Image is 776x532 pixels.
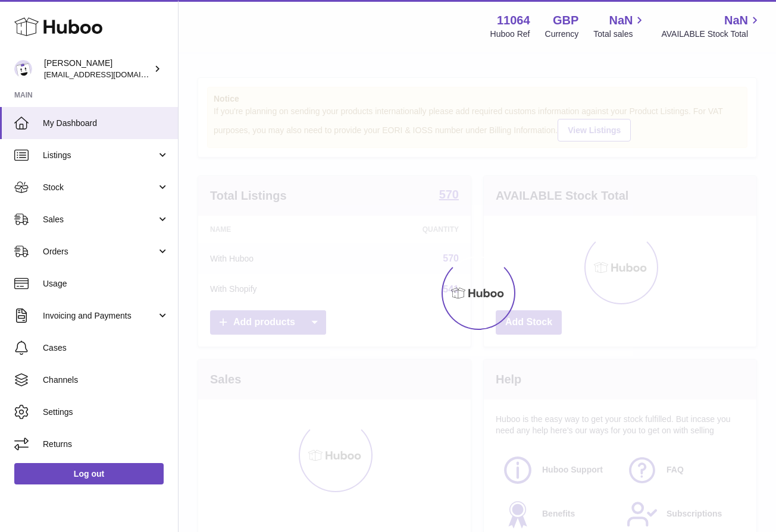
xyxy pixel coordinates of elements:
span: My Dashboard [43,118,169,129]
span: Orders [43,246,157,257]
span: Usage [43,278,169,289]
a: NaN Total sales [593,12,646,40]
div: [PERSON_NAME] [44,58,151,80]
div: Currency [545,29,579,40]
span: Invoicing and Payments [43,310,157,322]
span: AVAILABLE Stock Total [661,29,762,40]
span: NaN [724,12,748,29]
div: Huboo Ref [490,29,530,40]
span: Total sales [593,29,646,40]
strong: 11064 [497,12,530,29]
span: Settings [43,407,169,418]
span: Listings [43,150,157,161]
span: Stock [43,182,157,193]
span: Channels [43,374,169,386]
a: Log out [14,463,164,484]
a: NaN AVAILABLE Stock Total [661,12,762,40]
span: [EMAIL_ADDRESS][DOMAIN_NAME] [44,70,175,79]
strong: GBP [553,12,578,29]
span: Sales [43,214,157,225]
span: Cases [43,342,169,354]
span: Returns [43,439,169,450]
img: imichellrs@gmail.com [14,60,32,78]
span: NaN [609,12,633,29]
